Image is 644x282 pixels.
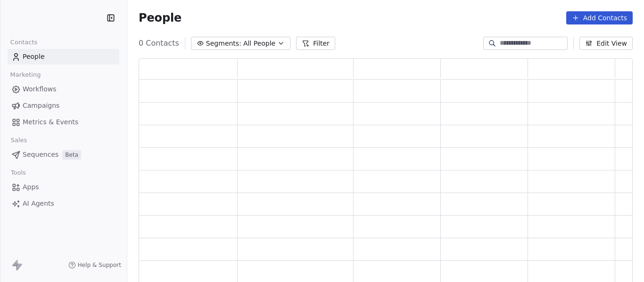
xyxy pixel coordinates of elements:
span: Marketing [6,68,45,82]
a: Help & Support [68,261,121,269]
a: Apps [8,179,119,195]
a: Workflows [8,81,119,97]
span: Help & Support [78,261,121,269]
a: People [8,49,119,64]
span: Apps [23,182,39,192]
a: SequencesBeta [8,147,119,162]
span: Workflows [23,84,57,94]
button: Filter [296,37,335,50]
span: Tools [7,166,30,180]
a: Campaigns [8,98,119,113]
button: Edit View [579,37,633,50]
span: Sales [7,133,31,147]
a: Metrics & Events [8,114,119,130]
span: Beta [62,150,81,160]
span: People [139,11,182,25]
span: All People [243,39,275,48]
a: AI Agents [8,196,119,211]
span: Campaigns [23,101,59,111]
span: Metrics & Events [23,117,78,127]
span: Contacts [6,35,41,49]
span: People [23,52,45,62]
button: Add Contacts [566,11,633,24]
span: 0 Contacts [139,38,179,49]
span: AI Agents [23,199,54,209]
span: Segments: [206,39,241,48]
span: Sequences [23,150,58,160]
